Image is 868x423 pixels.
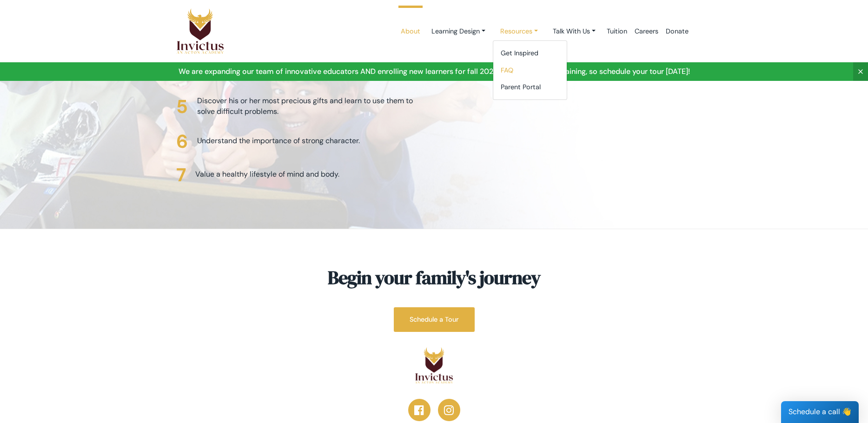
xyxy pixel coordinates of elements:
[394,307,475,332] a: Schedule a Tour
[493,23,545,40] a: Resources
[493,62,567,79] a: FAQ
[662,12,692,51] a: Donate
[545,23,603,40] a: Talk With Us
[176,165,427,184] li: Value a healthy lifestyle of mind and body.
[424,23,493,40] a: Learning Design
[176,59,427,81] li: Cherish the arts, wonders of the physical world and the mysteries of life on Earth.
[176,132,427,151] li: Understand the importance of strong character.
[493,79,567,96] a: Parent Portal
[176,8,225,54] img: Logo
[176,266,692,289] h3: Begin your family's journey
[493,40,567,100] div: Learning Design
[397,12,424,51] a: About
[493,45,567,62] a: Get Inspired
[176,96,427,117] li: Discover his or her most precious gifts and learn to use them to solve difficult problems.
[415,347,453,384] img: logo.png
[603,12,631,51] a: Tuition
[781,401,859,423] div: Schedule a call 👋
[631,12,662,51] a: Careers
